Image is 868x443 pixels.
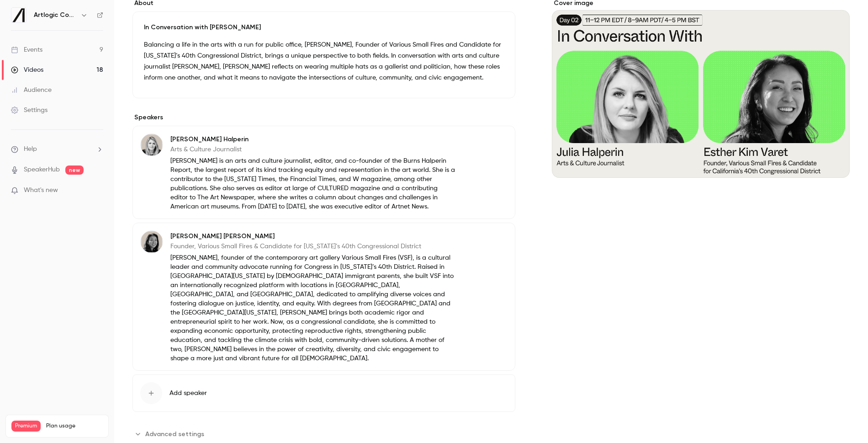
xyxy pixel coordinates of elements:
div: Audience [11,85,52,95]
div: Settings [11,106,48,115]
p: Founder, Various Small Fires & Candidate for [US_STATE]’s 40th Congressional District [170,242,456,251]
img: Julia Halperin [141,134,163,156]
span: Help [24,144,37,154]
span: Advanced settings [145,429,204,439]
span: new [65,165,84,175]
img: Artlogic Connect 2025 [11,8,26,22]
div: Esther Kim Varet[PERSON_NAME] [PERSON_NAME]Founder, Various Small Fires & Candidate for [US_STATE... [132,223,515,371]
h6: Artlogic Connect 2025 [34,11,77,20]
li: help-dropdown-opener [11,144,103,154]
p: Balancing a life in the arts with a run for public office, [PERSON_NAME], Founder of Various Smal... [144,39,504,83]
button: Advanced settings [132,427,210,441]
p: [PERSON_NAME] Halperin [170,135,456,144]
p: [PERSON_NAME] is an arts and culture journalist, editor, and co-founder of the Burns Halperin Rep... [170,156,456,211]
div: Events [11,45,42,54]
p: Arts & Culture Journalist [170,145,456,154]
span: Premium [11,421,41,432]
iframe: Noticeable Trigger [92,187,103,195]
span: Plan usage [46,422,103,430]
section: Advanced settings [132,427,515,441]
a: SpeakerHub [24,165,60,175]
button: Add speaker [132,374,515,412]
p: In Conversation with [PERSON_NAME] [144,23,504,32]
div: Julia Halperin[PERSON_NAME] HalperinArts & Culture Journalist[PERSON_NAME] is an arts and culture... [132,126,515,219]
div: Videos [11,65,43,75]
span: What's new [24,186,58,195]
p: [PERSON_NAME] [PERSON_NAME] [170,232,456,241]
span: Add speaker [169,389,207,398]
label: Speakers [132,113,515,122]
p: [PERSON_NAME], founder of the contemporary art gallery Various Small Fires (VSF), is a cultural l... [170,253,456,363]
img: Esther Kim Varet [141,231,163,253]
